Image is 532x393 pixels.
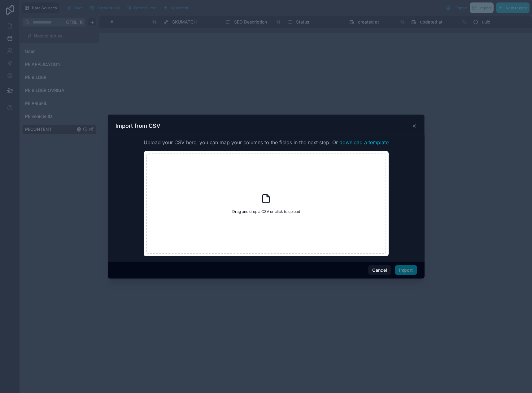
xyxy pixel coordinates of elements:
[116,122,160,130] h3: Import from CSV
[339,139,389,146] button: download a template
[144,139,389,146] span: Upload your CSV here, you can map your columns to the fields in the next step. Or
[368,265,391,275] button: Cancel
[232,209,300,214] span: Drag and drop a CSV or click to upload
